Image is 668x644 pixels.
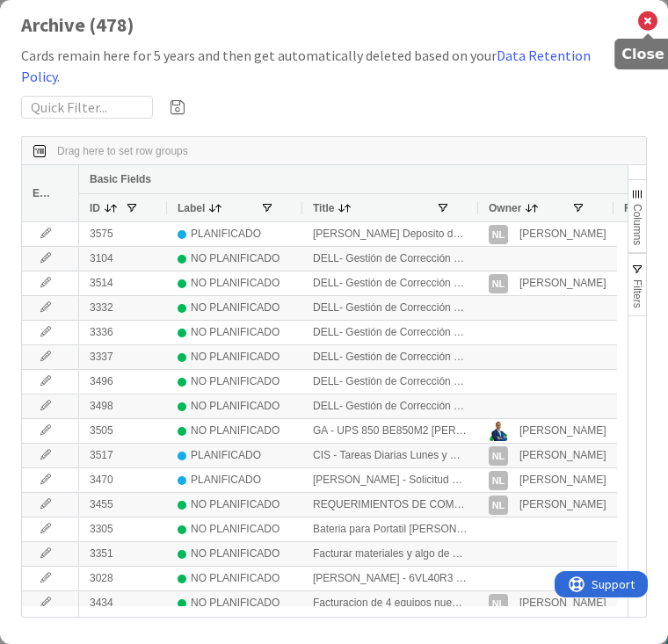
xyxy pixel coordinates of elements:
[621,46,664,62] h5: Close
[57,145,188,157] div: Row Groups
[79,444,167,467] div: 3517
[302,591,478,615] div: Facturacion de 4 equipos nuevos DELL PRO
[178,202,205,214] span: Label
[79,222,167,246] div: 3575
[302,222,478,246] div: [PERSON_NAME] Deposito de Abono a Crédito Hipotecario - [DATE]
[191,395,280,417] div: NO PLANIFICADO
[79,271,167,295] div: 3514
[191,322,280,344] div: NO PLANIFICADO
[302,271,478,295] div: DELL- Gestión de Corrección de garantía 4 Equipos MEDSOLUTIONS
[519,223,606,245] div: [PERSON_NAME]
[302,394,478,418] div: DELL- Gestión de Corrección de garantía para nuevo equipo #BS9ZM54 - Monitor Johrenny
[33,187,51,199] span: Edit
[191,592,280,614] div: NO PLANIFICADO
[21,96,153,119] input: Quick Filter...
[519,469,606,491] div: [PERSON_NAME]
[302,493,478,517] div: REQUERIMIENTOS DE COMPRAS
[302,296,478,320] div: DELL- Gestión de Corrección de garantía para nuevo equipo #JDW6S64 - [PERSON_NAME]
[21,45,629,87] div: Cards remain here for 5 years and then get automatically deleted based on your .
[631,279,643,308] span: Filters
[191,223,261,245] div: PLANIFICADO
[90,173,151,185] span: Basic Fields
[302,542,478,566] div: Facturar materiales y algo de servicio por la contigencia [PERSON_NAME]
[489,225,508,244] div: NL
[79,493,167,517] div: 3455
[519,592,606,614] div: [PERSON_NAME]
[79,419,167,443] div: 3505
[313,202,334,214] span: Title
[191,248,280,270] div: NO PLANIFICADO
[57,145,188,157] span: Drag here to set row groups
[489,496,508,515] div: NL
[191,518,280,540] div: NO PLANIFICADO
[79,591,167,615] div: 3434
[90,202,100,214] span: ID
[79,370,167,394] div: 3496
[489,274,508,293] div: NL
[302,468,478,492] div: [PERSON_NAME] - Solicitud de Histórico de Pago Hipoteca - [DATE]
[302,321,478,344] div: DELL- Gestión de Corrección de garantía para nuevo equipo #GWWKR74 - [PERSON_NAME]
[519,420,606,442] div: [PERSON_NAME]
[631,204,643,245] span: Columns
[191,568,280,590] div: NO PLANIFICADO
[79,542,167,566] div: 3351
[21,14,197,36] h1: Archive ( 478 )
[519,445,606,467] div: [PERSON_NAME]
[191,445,261,467] div: PLANIFICADO
[519,272,606,294] div: [PERSON_NAME]
[79,247,167,271] div: 3104
[191,297,280,319] div: NO PLANIFICADO
[191,272,280,294] div: NO PLANIFICADO
[302,345,478,369] div: DELL- Gestión de Corrección de garantía para nuevo equipo #2TVC964
[489,422,508,441] img: GA
[191,543,280,565] div: NO PLANIFICADO
[79,468,167,492] div: 3470
[489,594,508,613] div: NL
[79,321,167,344] div: 3336
[302,517,478,541] div: Bateria para Portatil [PERSON_NAME]
[489,446,508,466] div: NL
[302,567,478,590] div: [PERSON_NAME] - 6VL40R3 - llevar desde el 31 Agosto del 2026 al 23 de [PERSON_NAME] 2027 y factur...
[191,371,280,393] div: NO PLANIFICADO
[302,419,478,443] div: GA - UPS 850 BE850M2 [PERSON_NAME] [PERSON_NAME] y Combo Teclado y mouse DELL KM5221, 1 Patch Cor...
[79,567,167,590] div: 3028
[489,471,508,490] div: NL
[519,494,606,516] div: [PERSON_NAME]
[302,370,478,394] div: DELL- Gestión de Corrección de garantía para nuevo equipo #5D0PT64
[489,202,521,214] span: Owner
[302,247,478,271] div: DELL- Gestión de Corrección de garantía para nuevo equipo #47CZM54 PFI-OBA-12-LP - Monitor - [PER...
[191,420,280,442] div: NO PLANIFICADO
[191,494,280,516] div: NO PLANIFICADO
[79,517,167,541] div: 3305
[79,296,167,320] div: 3332
[79,394,167,418] div: 3498
[79,345,167,369] div: 3337
[191,346,280,368] div: NO PLANIFICADO
[191,469,261,491] div: PLANIFICADO
[302,444,478,467] div: CIS - Tareas Diarias Lunes y Miercoles - [DATE]
[37,3,80,24] span: Support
